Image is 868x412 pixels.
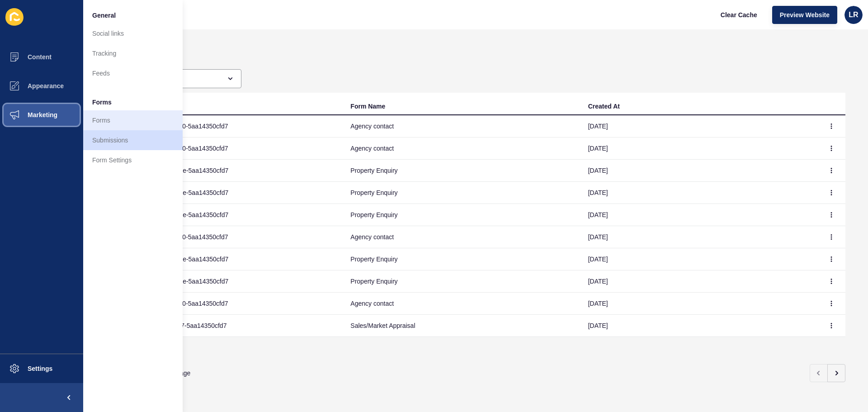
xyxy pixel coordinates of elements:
[780,10,830,19] span: Preview Website
[106,293,343,315] td: de653970-2ef6-11f0-ac10-5aa14350cfd7
[581,270,818,293] td: [DATE]
[106,270,343,293] td: de78d674-2ef6-11f0-ae3e-5aa14350cfd7
[106,115,343,137] td: de653970-2ef6-11f0-ac10-5aa14350cfd7
[106,52,845,65] h1: Submissions
[83,43,183,63] a: Tracking
[343,293,580,315] td: Agency contact
[343,160,580,182] td: Property Enquiry
[343,248,580,270] td: Property Enquiry
[581,248,818,270] td: [DATE]
[581,204,818,226] td: [DATE]
[106,204,343,226] td: de78d674-2ef6-11f0-ae3e-5aa14350cfd7
[343,226,580,248] td: Agency contact
[350,102,385,111] div: Form Name
[343,137,580,160] td: Agency contact
[581,115,818,137] td: [DATE]
[721,10,757,19] span: Clear Cache
[581,182,818,204] td: [DATE]
[106,182,343,204] td: de78d674-2ef6-11f0-ae3e-5aa14350cfd7
[106,315,343,337] td: de6f53a6-2ef6-11f0-ade7-5aa14350cfd7
[713,6,765,24] button: Clear Cache
[772,6,837,24] button: Preview Website
[83,110,183,130] a: Forms
[106,137,343,160] td: de653970-2ef6-11f0-ac10-5aa14350cfd7
[92,11,116,20] span: General
[83,150,183,170] a: Form Settings
[581,137,818,160] td: [DATE]
[83,63,183,83] a: Feeds
[581,293,818,315] td: [DATE]
[581,226,818,248] td: [DATE]
[343,182,580,204] td: Property Enquiry
[343,270,580,293] td: Property Enquiry
[83,130,183,150] a: Submissions
[106,226,343,248] td: de653970-2ef6-11f0-ac10-5aa14350cfd7
[343,315,580,337] td: Sales/Market Appraisal
[581,160,818,182] td: [DATE]
[849,10,858,19] span: LR
[343,204,580,226] td: Property Enquiry
[343,115,580,137] td: Agency contact
[106,160,343,182] td: de78d674-2ef6-11f0-ae3e-5aa14350cfd7
[83,24,183,43] a: Social links
[92,98,112,107] span: Forms
[581,315,818,337] td: [DATE]
[588,102,620,111] div: Created At
[106,248,343,270] td: de78d674-2ef6-11f0-ae3e-5aa14350cfd7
